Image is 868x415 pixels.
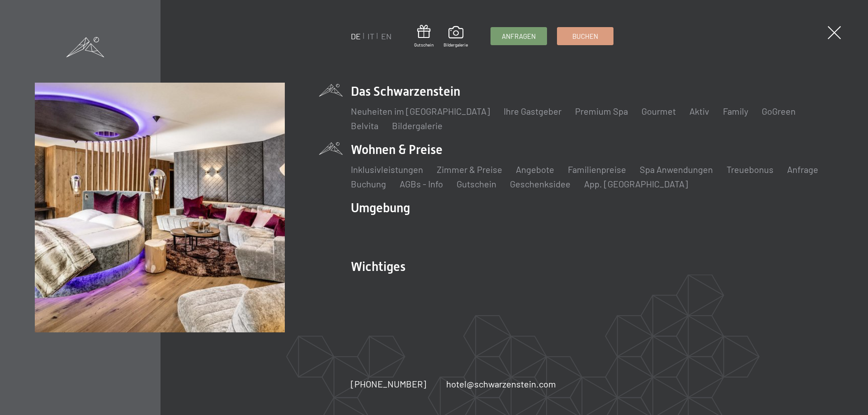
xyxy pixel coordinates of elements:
a: Angebote [516,164,554,175]
a: Ihre Gastgeber [504,106,561,117]
a: Neuheiten im [GEOGRAPHIC_DATA] [351,106,490,117]
a: DE [351,31,361,41]
a: Family [723,106,748,117]
span: Bildergalerie [443,42,468,48]
a: Geschenksidee [510,178,571,189]
a: Bildergalerie [443,26,468,48]
a: Bildergalerie [392,120,443,131]
a: Aktiv [689,106,709,117]
a: App. [GEOGRAPHIC_DATA] [584,178,688,189]
a: Gutschein [414,25,434,48]
a: Spa Anwendungen [640,164,713,175]
span: Anfragen [502,32,536,41]
a: Gutschein [457,178,496,189]
a: GoGreen [762,106,796,117]
a: EN [381,31,392,41]
span: [PHONE_NUMBER] [351,378,426,389]
a: hotel@schwarzenstein.com [446,378,556,390]
a: Anfragen [491,28,547,45]
span: Buchen [572,32,598,41]
a: Buchen [557,28,613,45]
a: [PHONE_NUMBER] [351,378,426,390]
a: Inklusivleistungen [351,164,423,175]
a: Zimmer & Preise [437,164,502,175]
a: AGBs - Info [400,178,443,189]
a: Treuebonus [726,164,774,175]
a: Buchung [351,178,386,189]
a: IT [368,31,374,41]
a: Belvita [351,120,378,131]
a: Gourmet [642,106,676,117]
a: Anfrage [787,164,818,175]
a: Premium Spa [575,106,628,117]
span: Gutschein [414,42,434,48]
a: Familienpreise [568,164,626,175]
